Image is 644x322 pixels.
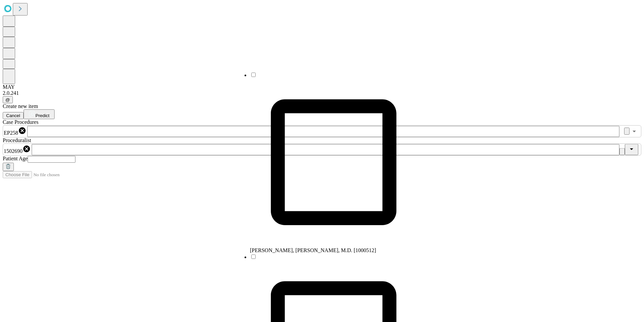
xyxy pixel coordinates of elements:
button: Clear [619,148,625,155]
button: Cancel [3,112,24,119]
span: Predict [35,113,49,118]
div: 2.0.241 [3,90,641,96]
button: @ [3,96,13,103]
span: Patient Age [3,156,28,161]
button: Close [625,144,638,155]
div: EP258 [4,127,26,136]
span: 1502690 [4,148,23,154]
div: 1502690 [4,145,31,154]
div: MAY [3,84,641,90]
span: [PERSON_NAME], [PERSON_NAME], M.D. [1000512] [250,247,376,253]
span: @ [5,97,10,102]
button: Predict [24,109,55,119]
span: EP258 [4,130,18,136]
span: Scheduled Procedure [3,119,38,125]
span: Proceduralist [3,137,31,143]
span: Cancel [6,113,20,118]
button: Open [630,127,639,136]
span: Create new item [3,103,38,109]
button: Clear [624,128,630,135]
